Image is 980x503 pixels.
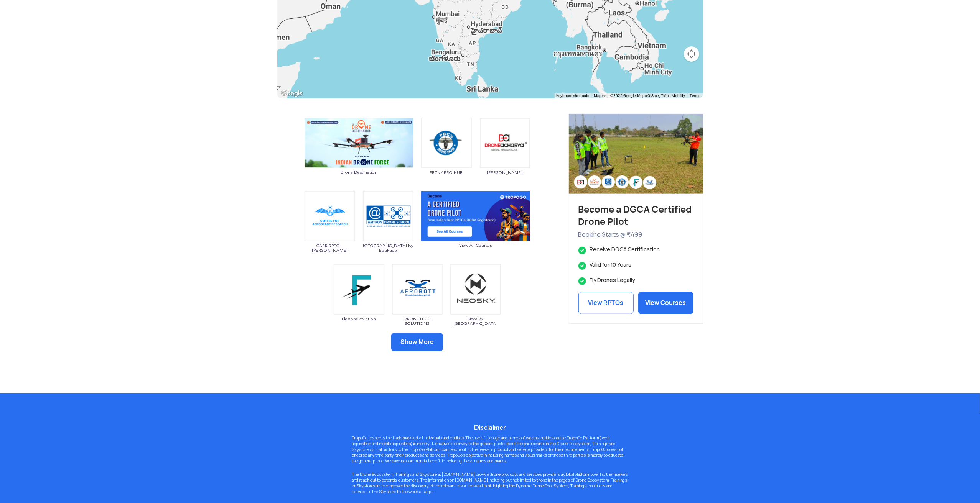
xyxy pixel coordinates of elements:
[334,316,384,321] span: Flapone Aviation
[279,88,305,98] img: Google
[557,93,590,98] button: Keyboard shortcuts
[421,118,472,168] img: ic_pbc.png
[346,472,634,495] p: The Drone Ecosystem, Trainings and Skystore at [DOMAIN_NAME] provide drone products and services ...
[305,139,413,174] a: Drone Destination
[450,264,501,315] img: img_neosky.png
[305,191,355,241] img: ic_annauniversity.png
[638,292,693,314] a: View Courses
[391,333,443,351] button: Show More
[305,118,413,168] img: ic_dronoedestination_double.png
[305,243,355,252] span: CASR RPTO - [PERSON_NAME]
[569,114,703,194] img: bg_sideadtraining.png
[392,264,443,315] img: bg_droneteech.png
[578,246,693,253] li: Receive DGCA Certification
[479,139,530,175] a: [PERSON_NAME]
[363,212,413,252] a: [GEOGRAPHIC_DATA] by EduRade
[450,285,501,326] a: NeoSky [GEOGRAPHIC_DATA]
[594,93,685,98] span: Map data ©2025 Google, Mapa GISrael, TMap Mobility
[578,203,693,228] h3: Become a DGCA Certified Drone Pilot
[305,212,355,252] a: CASR RPTO - [PERSON_NAME]
[479,118,530,168] img: ic_dronacharyaaerial.png
[690,93,701,98] a: Terms (opens in new tab)
[421,212,530,247] a: View All Courses
[346,424,634,431] h5: Disclaimer
[279,88,305,98] a: Open this area in Google Maps (opens a new window)
[479,170,530,175] span: [PERSON_NAME]
[305,170,413,174] span: Drone Destination
[421,170,472,175] span: PBC’s AERO HUB
[392,285,443,326] a: DRONETECH SOLUTIONS
[421,243,530,247] span: View All Courses
[392,316,443,326] span: DRONETECH SOLUTIONS
[334,264,384,315] img: bg_flapone.png
[363,243,413,252] span: [GEOGRAPHIC_DATA] by EduRade
[578,261,693,269] li: Valid for 10 Years
[334,285,384,321] a: Flapone Aviation
[684,46,699,62] button: Map camera controls
[578,230,693,240] p: Booking Starts @ ₹499
[578,277,693,284] li: Fly Drones Legally
[346,435,634,464] p: TropoGo respects the trademarks of all individuals and entities. The use of the logo and names of...
[578,292,634,314] a: View RPTOs
[450,316,501,326] span: NeoSky [GEOGRAPHIC_DATA]
[421,191,530,241] img: ic_tgcourse.png
[421,139,472,175] a: PBC’s AERO HUB
[363,191,413,241] img: ic_amtron.png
